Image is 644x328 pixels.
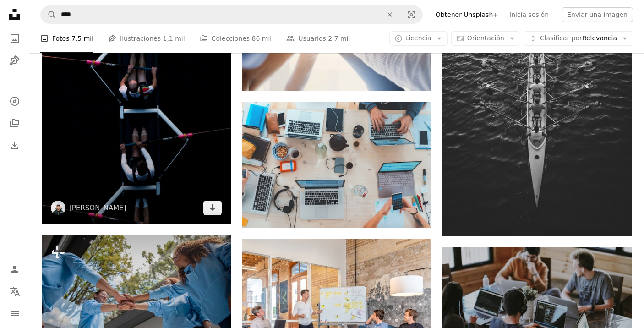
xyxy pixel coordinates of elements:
img: Ve al perfil de Josh Calabrese [51,201,65,215]
button: Menú [5,304,24,323]
a: people sitting down near table with assorted laptop computers [242,160,431,169]
a: Fotos [5,29,24,48]
a: Tres hombres sentados mientras usan computadoras portátiles y miran a un hombre junto a la pizarra [242,306,431,314]
a: Un grupo de personas tomadas de la mano en un círculo [42,294,231,302]
a: Ilustraciones 1,1 mil [108,24,185,53]
form: Encuentra imágenes en todo el sitio [40,5,423,24]
span: Licencia [405,34,431,42]
a: Ilustraciones [5,51,24,70]
a: five men riding row boat [42,78,231,86]
a: Historial de descargas [5,136,24,154]
a: Iniciar sesión / Registrarse [5,260,24,279]
button: Enviar una imagen [562,7,633,22]
a: Usuarios 2,7 mil [286,24,350,53]
button: Buscar en Unsplash [41,6,56,23]
span: 86 mil [252,33,272,44]
a: [PERSON_NAME] [69,203,126,213]
span: 1,1 mil [163,33,185,44]
a: Grupo de personas que usan una computadora portátil [442,306,632,314]
a: Obtener Unsplash+ [430,7,504,22]
button: Orientación [451,31,520,46]
span: Clasificar por [540,34,582,42]
a: Inicia sesión [504,7,554,22]
img: people sitting down near table with assorted laptop computers [242,102,431,228]
a: Inicio — Unsplash [5,5,24,26]
a: Colecciones 86 mil [200,24,272,53]
a: Descargar [203,201,222,215]
span: 2,7 mil [328,33,350,44]
button: Clasificar porRelevancia [524,31,633,46]
span: Orientación [467,34,504,42]
a: Explorar [5,92,24,110]
button: Licencia [389,31,448,46]
a: people riding boat on body of water [442,75,632,83]
button: Borrar [380,6,400,23]
span: Relevancia [540,34,617,43]
button: Búsqueda visual [400,6,422,23]
button: Idioma [5,282,24,301]
a: Colecciones [5,114,24,132]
